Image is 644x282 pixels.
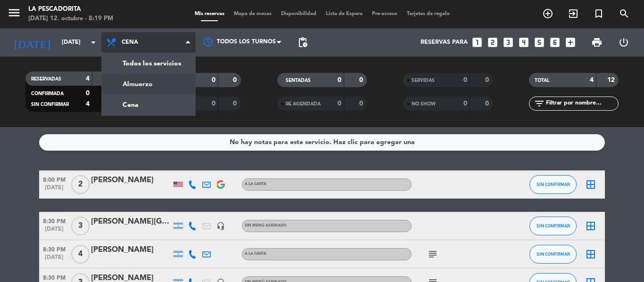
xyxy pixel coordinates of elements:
[359,77,365,83] strong: 0
[39,254,69,265] span: [DATE]
[619,8,630,19] i: search
[463,100,467,107] strong: 0
[122,39,138,46] span: Cena
[471,36,483,48] i: looks_one
[190,11,229,16] span: Mis reservas
[86,75,90,82] strong: 4
[71,175,90,194] span: 2
[7,6,21,23] button: menu
[518,36,530,48] i: looks_4
[216,180,225,189] img: google-logo.png
[427,249,438,260] i: subject
[618,37,629,48] i: power_settings_new
[412,102,436,106] span: NO SHOW
[102,74,195,95] a: Almuerzo
[71,217,90,235] span: 3
[564,36,577,48] i: add_box
[7,32,57,53] i: [DATE]
[549,36,561,48] i: looks_6
[28,14,113,24] div: [DATE] 12. octubre - 8:19 PM
[245,252,266,256] span: A LA CARTA
[86,90,90,97] strong: 0
[31,77,61,81] span: RESERVADAS
[534,98,545,109] i: filter_list
[88,37,99,48] i: arrow_drop_down
[71,245,90,264] span: 4
[359,100,365,107] strong: 0
[585,179,596,190] i: border_all
[533,36,545,48] i: looks_5
[39,215,69,226] span: 8:30 PM
[367,11,402,16] span: Pre-acceso
[338,77,341,83] strong: 0
[590,77,594,83] strong: 4
[542,8,553,19] i: add_circle_outline
[91,174,171,186] div: [PERSON_NAME]
[321,11,367,16] span: Lista de Espera
[31,102,69,107] span: SIN CONFIRMAR
[545,98,618,109] input: Filtrar por nombre...
[102,53,195,74] a: Todos los servicios
[535,78,549,83] span: TOTAL
[212,77,215,83] strong: 0
[402,11,454,16] span: Tarjetas de regalo
[286,78,311,83] span: SENTADAS
[338,100,341,107] strong: 0
[91,216,171,228] div: [PERSON_NAME][GEOGRAPHIC_DATA]
[276,11,321,16] span: Disponibilidad
[463,77,467,83] strong: 0
[412,78,435,83] span: SERVIDAS
[233,77,239,83] strong: 0
[286,102,321,106] span: RE AGENDADA
[537,182,570,187] span: SIN CONFIRMAR
[7,6,21,20] i: menu
[230,137,415,148] div: No hay notas para este servicio. Haz clic para agregar una
[591,37,603,48] span: print
[233,100,239,107] strong: 0
[607,77,617,83] strong: 12
[245,224,287,227] span: Sin menú asignado
[297,37,308,48] span: pending_actions
[86,101,90,107] strong: 4
[529,175,577,194] button: SIN CONFIRMAR
[585,249,596,260] i: border_all
[610,28,637,56] div: LOG OUT
[537,223,570,228] span: SIN CONFIRMAR
[39,185,69,195] span: [DATE]
[245,182,266,186] span: A LA CARTA
[39,174,69,185] span: 8:00 PM
[502,36,514,48] i: looks_3
[529,217,577,235] button: SIN CONFIRMAR
[102,95,195,115] a: Cena
[485,77,491,83] strong: 0
[421,39,468,46] span: Reservas para
[568,8,579,19] i: exit_to_app
[537,251,570,257] span: SIN CONFIRMAR
[212,100,215,107] strong: 0
[585,220,596,232] i: border_all
[31,91,64,96] span: CONFIRMADA
[593,8,604,19] i: turned_in_not
[216,222,225,230] i: headset_mic
[487,36,499,48] i: looks_two
[91,244,171,256] div: [PERSON_NAME]
[39,243,69,254] span: 8:30 PM
[39,226,69,237] span: [DATE]
[28,5,113,14] div: La Pescadorita
[229,11,276,16] span: Mapa de mesas
[529,245,577,264] button: SIN CONFIRMAR
[485,100,491,107] strong: 0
